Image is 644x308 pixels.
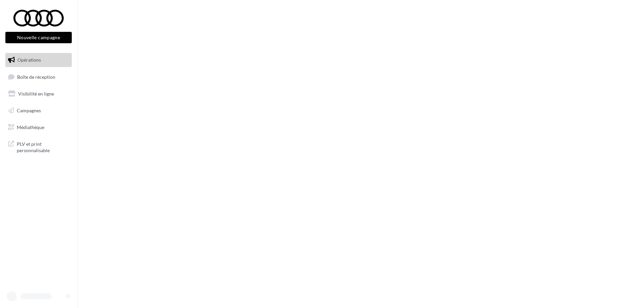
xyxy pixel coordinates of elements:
a: Opérations [4,53,73,67]
span: Opérations [17,57,41,63]
a: Boîte de réception [4,70,73,84]
a: PLV et print personnalisable [4,137,73,157]
span: Boîte de réception [17,74,55,79]
span: Campagnes [17,108,41,113]
a: Visibilité en ligne [4,87,73,101]
button: Nouvelle campagne [5,32,72,43]
span: Visibilité en ligne [18,91,54,97]
span: PLV et print personnalisable [17,139,69,154]
span: Médiathèque [17,124,44,130]
a: Campagnes [4,104,73,118]
a: Médiathèque [4,120,73,134]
